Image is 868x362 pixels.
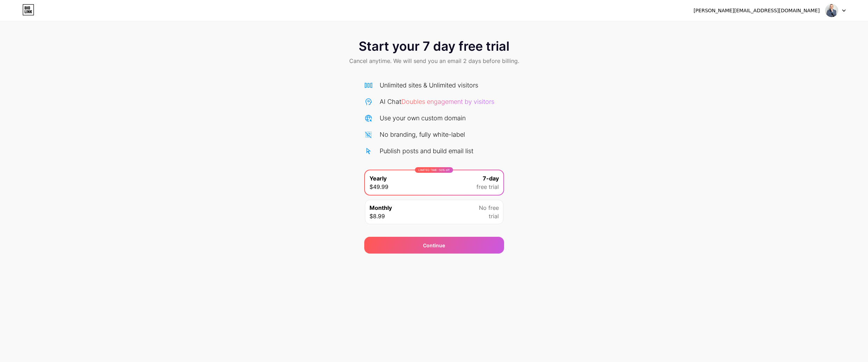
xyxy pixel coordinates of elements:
div: Use your own custom domain [380,113,466,123]
img: lzjawinski [825,4,838,17]
div: Publish posts and build email list [380,146,473,156]
span: Cancel anytime. We will send you an email 2 days before billing. [349,57,519,65]
div: [PERSON_NAME][EMAIL_ADDRESS][DOMAIN_NAME] [694,7,820,14]
div: Unlimited sites & Unlimited visitors [380,80,478,90]
span: Monthly [370,204,392,212]
div: No branding, fully white-label [380,130,465,139]
span: 7-day [483,174,499,183]
span: Start your 7 day free trial [359,39,509,53]
div: LIMITED TIME : 50% off [415,167,453,173]
span: trial [489,212,499,220]
span: Yearly [370,174,387,183]
span: No free [479,204,499,212]
div: AI Chat [380,97,494,106]
span: free trial [476,183,499,191]
span: Doubles engagement by visitors [401,98,494,105]
span: Continue [423,242,445,249]
span: $49.99 [370,183,388,191]
span: $8.99 [370,212,385,220]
